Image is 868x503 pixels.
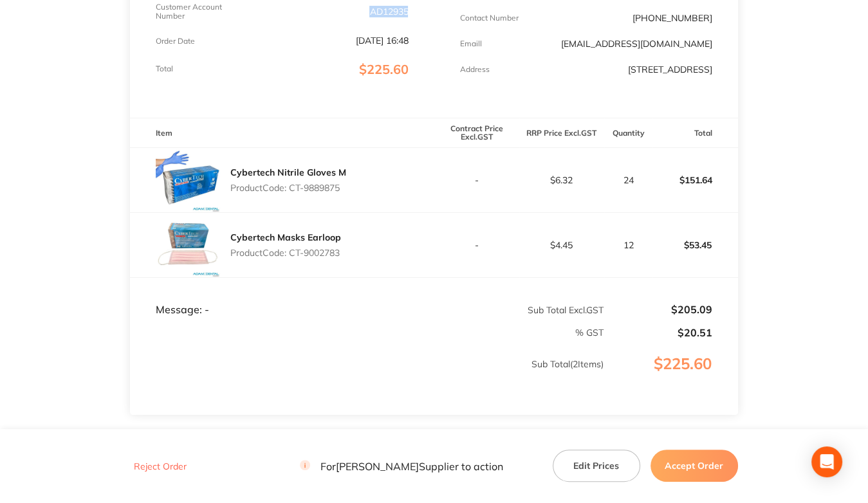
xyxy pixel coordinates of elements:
[358,61,408,77] span: $225.60
[561,38,712,50] a: [EMAIL_ADDRESS][DOMAIN_NAME]
[653,230,737,261] p: $53.45
[434,305,603,315] p: Sub Total Excl. GST
[230,232,341,243] a: Cybertech Masks Earloop
[519,118,604,148] th: RRP Price Excl. GST
[605,304,712,315] p: $205.09
[605,240,652,250] p: 12
[130,278,434,316] td: Message: -
[459,39,481,48] p: Emaill
[653,165,737,196] p: $151.64
[434,240,518,250] p: -
[156,64,173,73] p: Total
[604,118,653,148] th: Quantity
[459,14,518,23] p: Contact Number
[131,359,604,395] p: Sub Total ( 2 Items)
[633,13,712,23] p: [PHONE_NUMBER]
[130,118,434,148] th: Item
[230,248,341,258] p: Product Code: CT-9002783
[156,148,220,212] img: bzhvYXI2ag
[434,118,519,148] th: Contract Price Excl. GST
[651,450,738,482] button: Accept Order
[459,65,489,74] p: Address
[628,64,712,75] p: [STREET_ADDRESS]
[434,175,518,185] p: -
[130,461,190,472] button: Reject Order
[131,327,604,338] p: % GST
[605,327,712,338] p: $20.51
[355,35,408,46] p: [DATE] 16:48
[520,175,604,185] p: $6.32
[811,446,842,477] div: Open Intercom Messenger
[369,6,408,17] p: AD12935
[652,118,737,148] th: Total
[230,183,346,193] p: Product Code: CT-9889875
[230,167,346,178] a: Cybertech Nitrile Gloves M
[605,355,737,399] p: $225.60
[156,37,195,46] p: Order Date
[520,240,604,250] p: $4.45
[300,460,503,472] p: For [PERSON_NAME] Supplier to action
[156,3,240,21] p: Customer Account Number
[553,450,640,482] button: Edit Prices
[156,213,220,277] img: NWVyZjhrNw
[605,175,652,185] p: 24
